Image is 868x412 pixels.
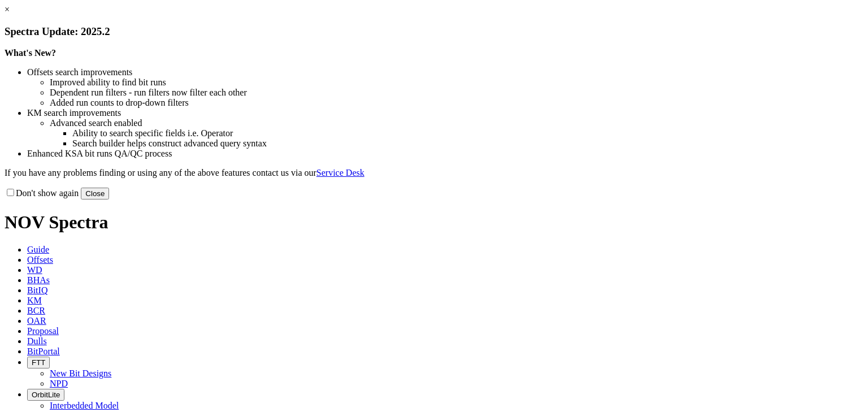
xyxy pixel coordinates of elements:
[5,25,863,38] h3: Spectra Update: 2025.2
[5,5,10,14] a: ×
[32,358,45,367] span: FTT
[27,275,50,285] span: BHAs
[27,67,863,77] li: Offsets search improvements
[72,138,863,149] li: Search builder helps construct advanced query syntax
[27,346,60,356] span: BitPortal
[5,188,79,198] label: Don't show again
[5,48,56,58] strong: What's New?
[32,391,60,399] span: OrbitLite
[50,88,863,98] li: Dependent run filters - run filters now filter each other
[81,188,109,200] button: Close
[27,108,863,118] li: KM search improvements
[50,77,863,88] li: Improved ability to find bit runs
[316,168,364,177] a: Service Desk
[27,306,45,315] span: BCR
[27,265,42,275] span: WD
[27,255,53,264] span: Offsets
[72,128,863,138] li: Ability to search specific fields i.e. Operator
[27,336,47,346] span: Dulls
[50,368,111,378] a: New Bit Designs
[50,98,863,108] li: Added run counts to drop-down filters
[27,296,42,305] span: KM
[27,326,59,336] span: Proposal
[27,285,47,295] span: BitIQ
[5,212,863,233] h1: NOV Spectra
[50,401,119,410] a: Interbedded Model
[5,168,863,178] p: If you have any problems finding or using any of the above features contact us via our
[27,245,49,254] span: Guide
[50,379,68,388] a: NPD
[50,118,863,128] li: Advanced search enabled
[27,149,863,159] li: Enhanced KSA bit runs QA/QC process
[7,189,14,196] input: Don't show again
[27,316,46,326] span: OAR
